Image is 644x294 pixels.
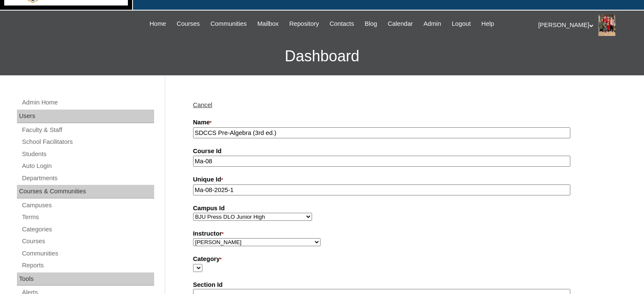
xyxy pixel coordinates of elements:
a: Calendar [384,19,417,29]
a: Cancel [193,102,213,108]
label: Unique Id [193,175,612,184]
span: Home [149,19,166,29]
a: Communities [206,19,251,29]
span: Repository [289,19,319,29]
img: Stephanie Phillips [598,15,615,36]
a: Courses [21,236,154,247]
h3: Dashboard [4,37,640,75]
a: Departments [21,173,154,184]
a: Campuses [21,200,154,211]
a: Help [477,19,498,29]
span: Blog [365,19,377,29]
span: Courses [177,19,200,29]
label: Instructor [193,229,612,239]
strong: Course Description [8,9,59,16]
em: Pre-Algebra [8,24,38,30]
a: School Facilitators [21,137,154,147]
div: [PERSON_NAME] [538,15,636,36]
a: Logout [448,19,475,29]
span: Logout [452,19,471,29]
label: Course Id [193,147,612,156]
a: Reports [21,260,154,271]
a: Terms [21,212,154,223]
span: Calendar [388,19,413,29]
a: Mailbox [253,19,283,29]
p: (3rd ed.) gives middle-school students a strong foundation for success in Algebra while connectin... [8,23,401,58]
a: Contacts [325,19,358,29]
a: Courses [172,19,204,29]
div: Courses & Communities [17,185,154,198]
span: Communities [210,19,247,29]
a: Faculty & Staff [21,125,154,135]
span: Contacts [329,19,354,29]
a: Repository [285,19,323,29]
span: Mailbox [257,19,279,29]
div: Tools [17,272,154,286]
label: Section Id [193,280,612,289]
a: Admin Home [21,97,154,108]
label: Category [193,255,612,264]
a: Home [145,19,170,29]
a: Admin [419,19,445,29]
a: Blog [360,19,381,29]
label: Name [193,118,612,127]
a: Categories [21,224,154,235]
a: Auto Login [21,161,154,171]
span: Help [481,19,494,29]
a: Students [21,149,154,159]
div: Users [17,110,154,123]
span: Admin [423,19,441,29]
a: Communities [21,248,154,259]
label: Campus Id [193,204,612,213]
